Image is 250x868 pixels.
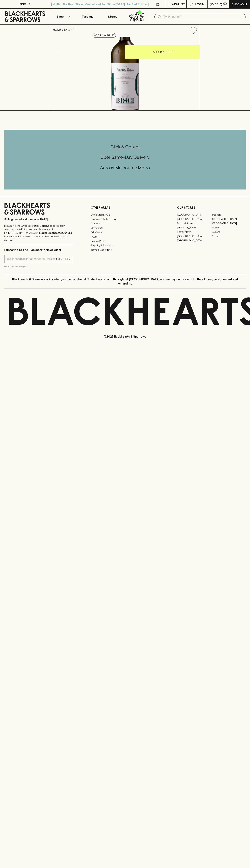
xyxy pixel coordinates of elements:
[91,248,159,252] a: Terms & Conditions
[4,265,73,268] p: We will never spam you
[125,45,200,59] button: ADD TO CART
[177,230,211,234] a: Fitzroy North
[82,14,93,19] p: Tastings
[19,2,31,6] p: FIND US
[93,33,116,38] button: Add to wishlist
[91,205,159,210] p: OTHER AREAS
[177,213,211,217] a: [GEOGRAPHIC_DATA]
[4,218,73,221] p: Sibling owned and run since [DATE]
[177,225,211,230] a: [PERSON_NAME]
[211,225,246,230] a: Fitzroy
[177,221,211,225] a: Brunswick West
[100,9,125,24] a: Stores
[211,217,246,221] a: [GEOGRAPHIC_DATA]
[7,277,243,286] p: Blackhearts & Sparrows acknowledges the traditional Custodians of land throughout [GEOGRAPHIC_DAT...
[7,256,55,262] input: e.g. jane@blackheartsandsparrows.com.au
[39,231,72,234] strong: Liquor License #32064953
[210,2,218,6] p: $0.00
[4,144,246,150] h5: Click & Collect
[75,9,100,24] a: Tastings
[211,230,246,234] a: Geelong
[91,217,159,221] a: Business & Bulk Gifting
[188,26,198,35] button: Add to wishlist
[177,217,211,221] a: [GEOGRAPHIC_DATA]
[91,239,159,243] a: Privacy Policy
[4,130,246,189] div: Call to action block
[64,28,72,31] a: SHOP
[211,234,246,238] a: Prahran
[91,226,159,230] a: Contact Us
[177,205,246,210] p: OUR STORES
[4,248,73,252] p: Subscribe to The Blackhearts Newsletter
[177,234,211,238] a: [GEOGRAPHIC_DATA]
[55,255,73,263] button: SUBSCRIBE
[231,2,247,6] p: Checkout
[177,238,211,243] a: [GEOGRAPHIC_DATA]
[91,235,159,239] a: FAQ's
[56,14,64,19] p: Shop
[195,2,204,6] p: Login
[224,3,226,5] p: 0
[91,221,159,226] a: Careers
[91,213,159,217] a: Bottle Drop FAQ's
[211,221,246,225] a: [GEOGRAPHIC_DATA]
[50,9,75,24] button: Shop
[4,224,73,242] p: It is against the law to sell or supply alcohol to, or to obtain alcohol on behalf of a person un...
[50,37,200,110] img: 35934.png
[53,28,61,31] a: HOME
[91,243,159,248] a: Shipping Information
[91,230,159,235] a: Gift Cards
[4,154,246,160] h5: Uber Same-Day Delivery
[108,14,117,19] p: Stores
[211,213,246,217] a: Braddon
[4,165,246,171] h5: Across Melbourne Metro
[163,14,243,20] input: Try "Pinot noir"
[172,2,185,6] p: Wishlist
[153,50,172,54] p: ADD TO CART
[56,257,71,261] p: SUBSCRIBE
